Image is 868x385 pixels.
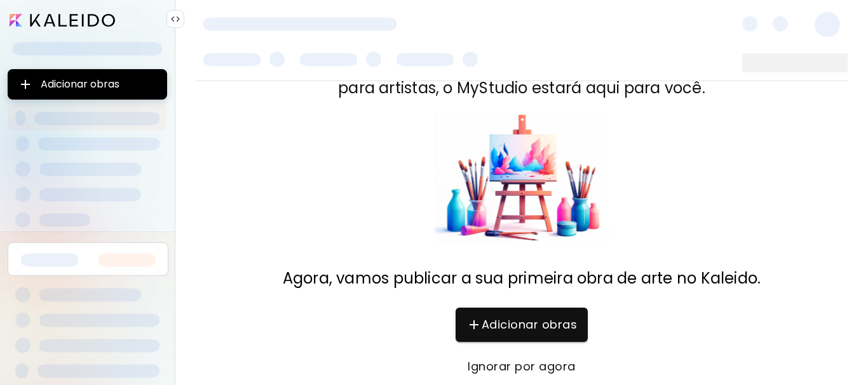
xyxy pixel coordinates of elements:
span: Ignorar por agora [468,360,575,374]
button: Adicionar obras [456,308,588,342]
button: Ignorar por agora [456,349,588,384]
span: Adicionar obras [18,77,157,92]
p: Quando estiver pronto para desenvolver sua [PERSON_NAME] artística com ferramentas profissionais ... [196,44,848,97]
img: collapse [170,14,180,24]
p: Agora, vamos publicar a sua primeira obra de arte no Kaleido. [283,270,761,287]
span: Adicionar obras [468,317,575,332]
button: Adicionar obras [8,69,167,100]
img: dashboard_ftu_welcome [434,113,610,242]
